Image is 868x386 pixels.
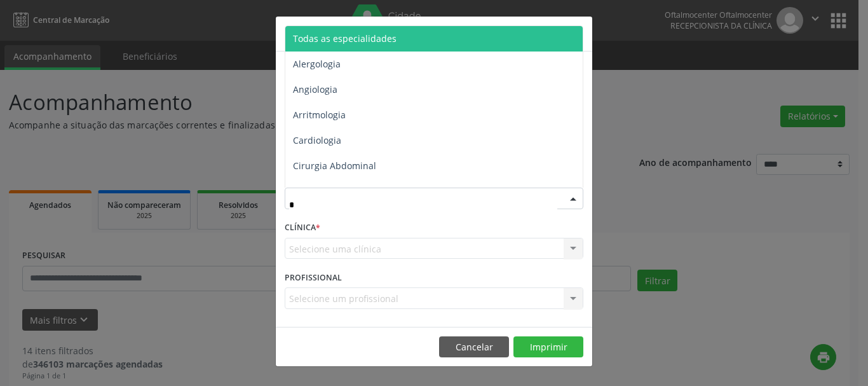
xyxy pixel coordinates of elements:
[285,218,320,238] label: CLÍNICA
[293,160,376,172] span: Cirurgia Abdominal
[293,58,341,70] span: Alergologia
[293,134,341,146] span: Cardiologia
[285,25,430,42] h5: Relatório de agendamentos
[567,17,592,48] button: Close
[293,185,405,197] span: Cirurgia Cabeça e Pescoço
[293,32,397,45] span: Todas as especialidades
[293,109,346,121] span: Arritmologia
[439,336,509,358] button: Cancelar
[513,336,583,358] button: Imprimir
[293,83,337,95] span: Angiologia
[285,268,342,287] label: PROFISSIONAL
